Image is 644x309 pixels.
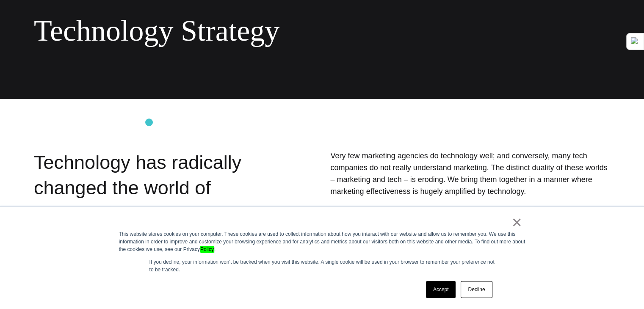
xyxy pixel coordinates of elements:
a: Accept [426,281,456,298]
div: Technology has radically changed the world of marketing with the advent of new digital channels. [34,150,264,285]
p: Very few marketing agencies do technology well; and conversely, many tech companies do not really... [330,150,610,198]
p: If you decline, your information won’t be tracked when you visit this website. A single cookie wi... [149,258,495,273]
a: × [512,218,522,226]
em: Policy [200,246,214,253]
div: This website stores cookies on your computer. These cookies are used to collect information about... [119,230,525,253]
div: Technology Strategy [34,14,517,48]
a: Decline [461,281,492,298]
li: Technical Roadmaps [344,204,610,216]
img: DB_AMPERSAND_Pantone.svg [631,37,638,44]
